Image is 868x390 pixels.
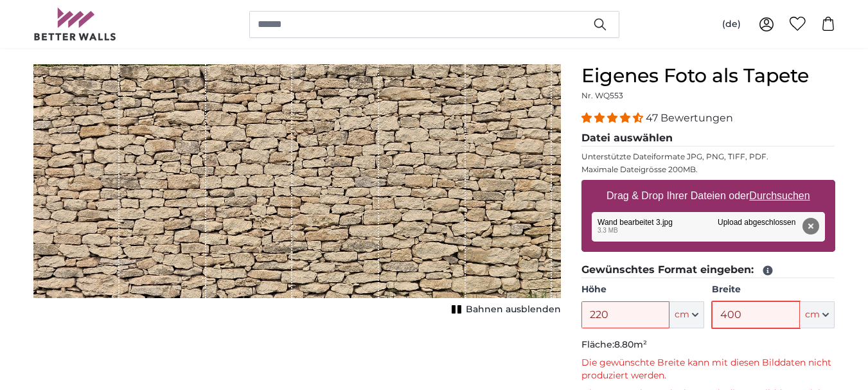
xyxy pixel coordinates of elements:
p: Unterstützte Dateiformate JPG, PNG, TIFF, PDF. [581,152,835,162]
img: Betterwalls [33,8,117,40]
button: cm [669,301,704,328]
button: Bahnen ausblenden [448,301,561,319]
legend: Datei auswählen [581,130,835,146]
p: Maximale Dateigrösse 200MB. [581,164,835,175]
span: 4.38 stars [581,112,646,124]
h1: Eigenes Foto als Tapete [581,64,835,87]
p: Fläche: [581,339,835,351]
span: Nr. WQ553 [581,91,623,100]
span: cm [675,308,689,321]
span: 8.80m² [614,339,647,350]
p: Die gewünschte Breite kann mit diesen Bilddaten nicht produziert werden. [581,357,835,382]
span: cm [805,308,820,321]
u: Durchsuchen [749,190,810,201]
legend: Gewünschtes Format eingeben: [581,262,835,278]
label: Höhe [581,283,704,296]
button: cm [800,301,835,328]
button: (de) [712,13,751,36]
span: Bahnen ausblenden [466,303,561,316]
label: Breite [712,283,835,296]
span: 47 Bewertungen [646,112,733,124]
label: Drag & Drop Ihrer Dateien oder [601,183,815,209]
div: 1 of 1 [33,64,561,319]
